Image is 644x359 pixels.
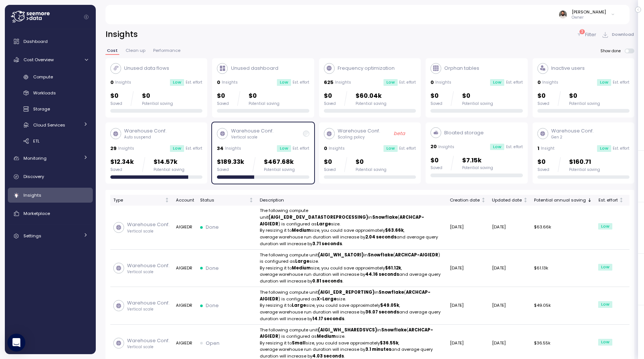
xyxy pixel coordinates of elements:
p: Warehouse Conf. [127,337,170,344]
p: Auto suspend [124,135,167,140]
strong: 44.16 seconds [365,271,399,277]
div: Est. effort [598,197,618,203]
td: $61.13k [531,250,595,287]
span: Dashboard [23,38,48,44]
p: $0 [324,91,336,101]
p: Owner [572,15,606,20]
strong: Snowflake [379,289,404,295]
p: Insights [438,144,454,150]
div: Saved [537,101,549,106]
p: Est. effort [613,80,629,85]
div: Potential saving [264,167,295,172]
p: Insights [542,80,558,85]
p: Est. effort [186,80,202,85]
td: $49.05k [531,287,595,325]
p: $0 [430,91,442,101]
p: 20 [430,143,437,150]
p: Gen 2 [551,135,594,140]
p: 1 [537,145,539,152]
strong: Large [295,258,309,264]
p: 0 [217,79,220,86]
p: $14.57k [154,157,184,167]
div: Saved [324,101,336,106]
div: Potential saving [154,167,184,172]
th: Updated dateNot sorted [489,195,531,206]
p: Inactive users [551,65,585,72]
p: 0 [430,79,434,86]
p: Est. effort [506,80,523,85]
a: Cost Overview [8,52,93,67]
td: $63.66k [531,206,595,250]
th: Creation dateNot sorted [447,195,489,206]
strong: Medium [292,265,311,271]
strong: $49.05k [380,302,399,308]
p: $0 [324,157,336,167]
div: Saved [110,101,122,106]
a: Insights [8,188,93,203]
strong: 2.04 seconds [365,234,397,240]
div: Low [277,79,291,86]
div: Low [170,79,184,86]
strong: 36.07 seconds [365,309,399,315]
div: Not sorted [481,197,486,203]
div: Saved [217,101,229,106]
p: $12.34k [110,157,134,167]
td: [DATE] [447,206,489,250]
div: Description [260,197,444,203]
span: Cloud Services [33,122,65,128]
strong: $36.55k [380,340,398,346]
p: Insights [225,146,241,151]
div: Not sorted [523,197,528,203]
div: Potential saving [569,101,600,106]
span: Settings [23,233,41,239]
p: Vertical scale [127,307,170,312]
strong: ARCHCAP-AIGIEDR [260,214,424,227]
div: Low [597,79,611,86]
p: $0 [356,157,386,167]
p: Warehouse Conf. [127,299,170,307]
p: Est. effort [613,146,629,151]
strong: 3.71 seconds [312,241,342,247]
p: Scaling policy [338,135,380,140]
p: By resizing it to size, you could save approximately , [260,302,444,309]
td: [DATE] [489,206,531,250]
strong: 3.1 minutes [365,346,391,352]
p: Warehouse Conf. [338,127,380,135]
p: Bloated storage [444,129,484,137]
p: Done [206,265,219,272]
div: Low [170,145,184,152]
th: TypeNot sorted [110,195,173,206]
a: Discovery [8,169,93,184]
p: Orphan tables [444,65,479,72]
div: Low [383,79,398,86]
p: 3 [581,29,583,34]
strong: Snowflake [368,252,393,258]
strong: X-Large [317,296,337,302]
div: Low [598,223,612,230]
td: [DATE] [489,287,531,325]
p: Warehouse Conf. [124,127,167,135]
span: Compute [33,74,53,80]
p: 29 [110,145,117,152]
img: ACg8ocLskjvUhBDgxtSFCRx4ztb74ewwa1VrVEuDBD_Ho1mrTsQB-QE=s96-c [559,10,567,18]
p: Est. effort [399,80,416,85]
td: AIGIEDR [173,206,197,250]
strong: Snowflake [381,327,407,333]
a: Dashboard [8,34,93,49]
span: Monitoring [23,155,47,161]
p: The following compute unit in ( ) is configured as size. [260,207,444,227]
div: Potential saving [356,101,386,106]
div: Open Intercom Messenger [7,334,25,352]
div: Saved [537,167,549,172]
p: Warehouse Conf. [127,221,170,228]
p: Insights [329,146,345,151]
p: 0 [110,79,114,86]
button: Download [601,29,634,40]
p: Done [206,224,219,231]
div: Low [383,145,398,152]
div: Creation date [450,197,480,203]
p: $160.71 [569,157,600,167]
div: Potential saving [356,167,386,172]
p: Frequency optimization [338,65,395,72]
p: By resizing it to size, you could save approximately , [260,265,444,272]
